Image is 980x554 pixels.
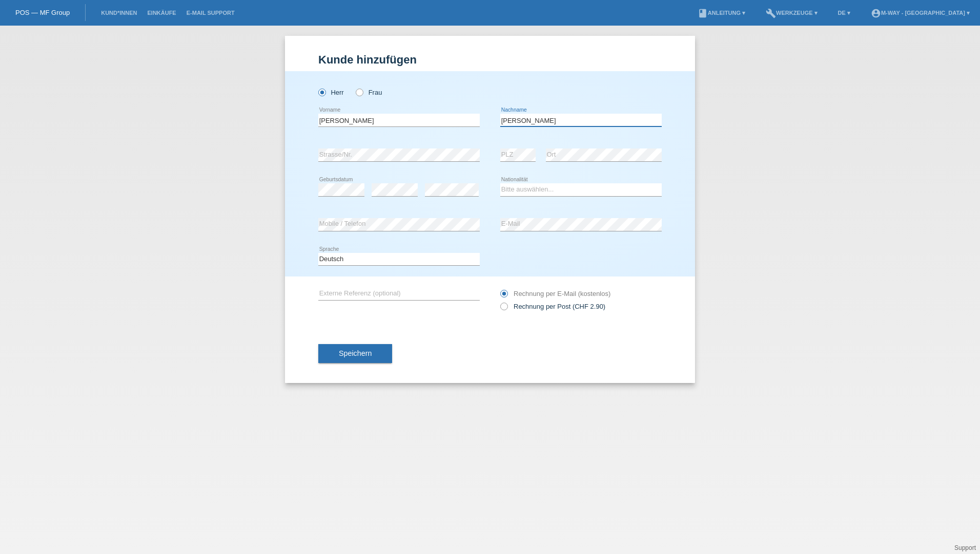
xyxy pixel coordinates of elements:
[871,8,881,18] i: account_circle
[96,10,142,16] a: Kund*innen
[318,344,392,364] button: Speichern
[833,10,855,16] a: DE ▾
[356,89,382,96] label: Frau
[356,89,362,95] input: Frau
[318,89,344,96] label: Herr
[15,9,70,16] a: POS — MF Group
[500,290,610,297] label: Rechnung per E-Mail (kostenlos)
[692,10,750,16] a: bookAnleitung ▾
[866,10,975,16] a: account_circlem-way - [GEOGRAPHIC_DATA] ▾
[142,10,181,16] a: Einkäufe
[500,303,507,315] input: Rechnung per Post (CHF 2.90)
[500,290,507,303] input: Rechnung per E-Mail (kostenlos)
[698,8,708,18] i: book
[761,10,823,16] a: buildWerkzeuge ▾
[318,53,662,66] h1: Kunde hinzufügen
[954,544,976,551] a: Support
[766,8,776,18] i: build
[181,10,240,16] a: E-Mail Support
[318,89,325,95] input: Herr
[339,349,372,357] span: Speichern
[500,303,605,310] label: Rechnung per Post (CHF 2.90)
